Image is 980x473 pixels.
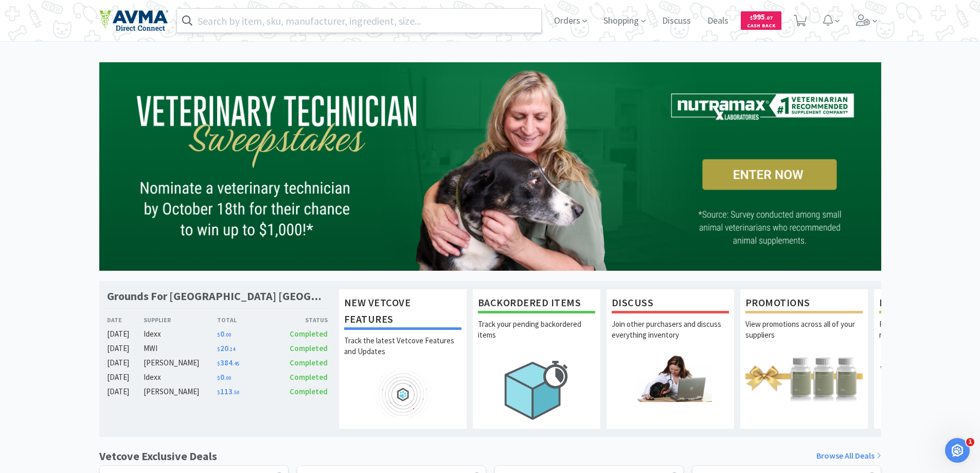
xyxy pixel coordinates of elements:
[217,375,220,381] span: $
[612,294,729,313] h1: Discuss
[144,342,217,355] div: MWI
[217,329,231,339] span: 0
[290,329,328,339] span: Completed
[478,294,595,313] h1: Backordered Items
[612,319,729,355] p: Join other purchasers and discuss everything inventory
[217,315,273,325] div: Total
[472,289,601,429] a: Backordered ItemsTrack your pending backordered items
[107,328,144,340] div: [DATE]
[107,357,328,369] a: [DATE][PERSON_NAME]$384.45Completed
[233,389,239,396] span: . 50
[344,371,461,418] img: hero_feature_roadmap.png
[224,331,231,338] span: . 00
[107,371,328,383] a: [DATE]Idexx$0.00Completed
[217,343,235,353] span: 20
[107,386,328,398] a: [DATE][PERSON_NAME]$113.50Completed
[290,387,328,396] span: Completed
[478,355,595,425] img: hero_backorders.png
[217,389,220,396] span: $
[228,346,235,353] span: . 14
[217,387,239,396] span: 113
[107,289,328,304] h1: Grounds For [GEOGRAPHIC_DATA] [GEOGRAPHIC_DATA]
[177,9,542,32] input: Search by item, sku, manufacturer, ingredient, size...
[217,358,239,367] span: 384
[107,357,144,369] div: [DATE]
[290,343,328,353] span: Completed
[344,335,461,371] p: Track the latest Vetcove Features and Updates
[747,23,775,30] span: Cash Back
[217,372,231,382] span: 0
[107,342,144,355] div: [DATE]
[658,16,695,26] a: Discuss
[740,289,868,429] a: PromotionsView promotions across all of your suppliers
[966,438,974,446] span: 1
[144,328,217,340] div: Idexx
[107,371,144,383] div: [DATE]
[765,14,773,21] span: . 07
[344,294,461,330] h1: New Vetcove Features
[945,438,970,463] iframe: Intercom live chat
[612,355,729,401] img: hero_discuss.png
[99,62,881,271] img: 638bfce1fe70428199898dc617ffe4ce.png
[703,16,733,26] a: Deals
[338,289,467,429] a: New Vetcove FeaturesTrack the latest Vetcove Features and Updates
[144,315,217,325] div: Supplier
[741,7,781,34] a: $995.07Cash Back
[290,358,328,367] span: Completed
[99,10,168,31] img: e4e33dab9f054f5782a47901c742baa9_102.png
[745,355,863,401] img: hero_promotions.png
[745,294,863,313] h1: Promotions
[478,319,595,355] p: Track your pending backordered items
[107,315,144,325] div: Date
[750,14,753,21] span: $
[217,360,220,367] span: $
[107,328,328,340] a: [DATE]Idexx$0.00Completed
[144,371,217,383] div: Idexx
[217,331,220,338] span: $
[107,342,328,355] a: [DATE]MWI$20.14Completed
[224,375,231,381] span: . 00
[745,319,863,355] p: View promotions across all of your suppliers
[144,357,217,369] div: [PERSON_NAME]
[750,12,773,22] span: 995
[273,315,328,325] div: Status
[107,386,144,398] div: [DATE]
[233,360,239,367] span: . 45
[144,386,217,398] div: [PERSON_NAME]
[217,346,220,353] span: $
[290,372,328,382] span: Completed
[99,447,217,465] h1: Vetcove Exclusive Deals
[816,449,881,463] a: Browse All Deals
[606,289,735,429] a: DiscussJoin other purchasers and discuss everything inventory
